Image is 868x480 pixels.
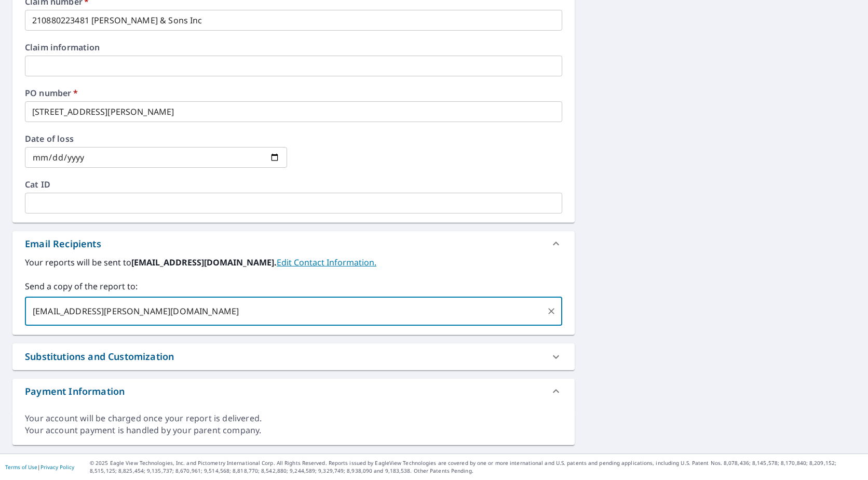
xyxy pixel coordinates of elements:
[40,463,74,471] a: Privacy Policy
[25,384,125,398] div: Payment Information
[25,256,562,269] label: Your reports will be sent to
[5,464,74,470] p: |
[25,89,562,97] label: PO number
[25,237,101,251] div: Email Recipients
[25,135,287,143] label: Date of loss
[25,412,562,424] div: Your account will be charged once your report is delivered.
[25,280,562,292] label: Send a copy of the report to:
[544,304,559,318] button: Clear
[25,424,562,436] div: Your account payment is handled by your parent company.
[90,459,863,475] p: © 2025 Eagle View Technologies, Inc. and Pictometry International Corp. All Rights Reserved. Repo...
[5,463,37,471] a: Terms of Use
[12,379,575,404] div: Payment Information
[131,257,277,268] b: [EMAIL_ADDRESS][DOMAIN_NAME].
[25,43,562,51] label: Claim information
[25,180,562,189] label: Cat ID
[12,343,575,370] div: Substitutions and Customization
[25,350,174,364] div: Substitutions and Customization
[12,231,575,256] div: Email Recipients
[277,257,376,268] a: EditContactInfo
